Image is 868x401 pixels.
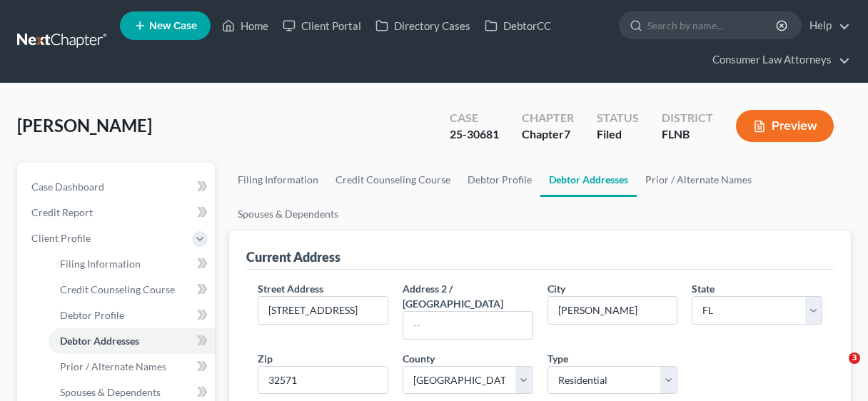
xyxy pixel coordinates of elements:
a: Debtor Profile [459,163,540,197]
span: Debtor Addresses [60,335,139,347]
a: DebtorCC [478,13,558,39]
input: -- [403,312,533,339]
span: Spouses & Dependents [60,386,161,398]
a: Case Dashboard [20,174,215,200]
a: Client Portal [276,13,368,39]
div: 25-30681 [450,126,499,143]
a: Spouses & Dependents [229,197,347,231]
span: New Case [149,21,197,31]
input: XXXXX [258,366,388,395]
span: Credit Counseling Course [60,283,175,295]
div: Chapter [522,110,574,126]
label: Type [547,351,568,366]
a: Home [215,13,276,39]
div: Status [597,110,639,126]
span: 3 [849,352,860,364]
span: Zip [258,352,273,365]
div: Chapter [522,126,574,143]
span: Street Address [258,283,323,295]
span: Client Profile [31,232,91,244]
span: County [403,352,435,365]
iframe: Intercom live chat [819,352,854,387]
a: Debtor Profile [49,303,215,328]
a: Filing Information [49,251,215,277]
a: Prior / Alternate Names [49,354,215,380]
span: State [692,283,715,295]
a: Prior / Alternate Names [637,163,760,197]
a: Directory Cases [368,13,478,39]
a: Debtor Addresses [49,328,215,354]
span: Credit Report [31,206,93,218]
span: Prior / Alternate Names [60,360,166,372]
a: Filing Information [229,163,327,197]
input: Enter street address [258,297,388,324]
div: Current Address [246,248,340,265]
input: Enter city... [548,297,677,324]
span: Debtor Profile [60,309,124,321]
a: Debtor Addresses [540,163,637,197]
div: Case [450,110,499,126]
label: Address 2 / [GEOGRAPHIC_DATA] [403,281,533,311]
div: FLNB [662,126,713,143]
a: Consumer Law Attorneys [705,47,850,73]
a: Credit Counseling Course [327,163,459,197]
div: District [662,110,713,126]
button: Preview [736,110,834,142]
span: City [547,283,565,295]
span: [PERSON_NAME] [17,115,152,136]
a: Help [802,13,850,39]
a: Credit Report [20,200,215,225]
span: 7 [564,127,570,141]
a: Credit Counseling Course [49,277,215,303]
input: Search by name... [647,12,778,39]
span: Filing Information [60,258,141,270]
div: Filed [597,126,639,143]
span: Case Dashboard [31,181,104,193]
